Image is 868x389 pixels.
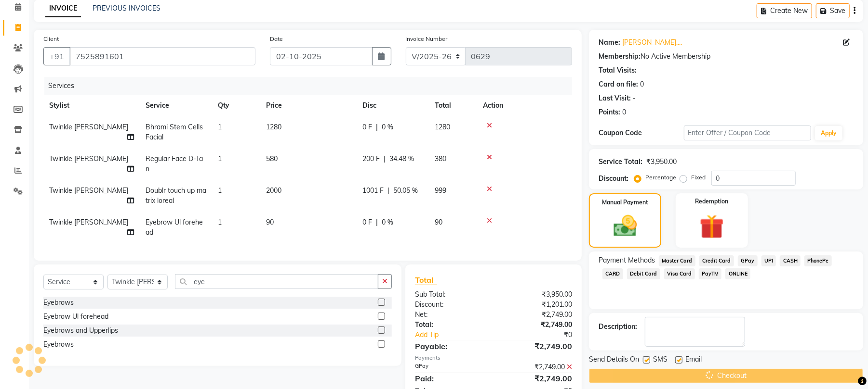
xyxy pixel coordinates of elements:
div: Card on file: [599,79,638,89]
span: 50.05 % [393,186,418,196]
div: - [633,93,636,103]
label: Redemption [695,197,728,206]
span: CASH [780,255,801,266]
label: Percentage [645,173,676,182]
span: 1280 [266,123,281,131]
span: 34.48 % [389,154,414,164]
label: Client [43,35,59,43]
div: ₹1,201.00 [494,300,579,310]
span: Doublr touch up matrix loreal [146,186,206,205]
div: 0 [622,107,626,117]
span: 380 [435,154,446,163]
input: Search or Scan [175,274,378,289]
span: 1 [218,154,222,163]
div: No Active Membership [599,51,854,62]
span: 0 % [382,217,393,227]
img: _cash.svg [606,213,644,239]
th: Total [429,95,477,116]
div: GPay [408,362,494,372]
span: 1280 [435,123,450,131]
div: ₹0 [508,330,579,340]
div: Points: [599,107,620,117]
span: CARD [602,268,623,279]
span: | [384,154,386,164]
th: Qty [212,95,260,116]
span: GPay [738,255,758,266]
span: Twinkle [PERSON_NAME] [49,218,128,226]
span: 1001 F [362,186,384,196]
div: Sub Total: [408,289,494,300]
div: Discount: [599,174,628,184]
div: Eyebrow Ul forehead [43,312,108,322]
span: Bhrami Stem Cells Facial [146,123,203,141]
span: Master Card [659,255,695,266]
label: Fixed [691,173,706,182]
button: Apply [815,126,842,140]
span: 90 [266,218,274,226]
span: 200 F [362,154,380,164]
button: +91 [43,47,70,65]
span: 2000 [266,186,281,195]
span: Regular Face D-Tan [146,154,203,173]
label: Manual Payment [602,198,648,207]
button: Save [816,3,850,18]
div: Name: [599,38,620,48]
span: SMS [653,354,668,366]
span: PhonePe [804,255,832,266]
span: Eyebrow Ul forehead [146,218,203,237]
div: ₹2,749.00 [494,320,579,330]
span: 580 [266,154,278,163]
span: Credit Card [699,255,734,266]
div: Net: [408,310,494,320]
th: Price [260,95,357,116]
span: | [376,217,378,227]
th: Service [140,95,212,116]
div: Payable: [408,340,494,352]
input: Enter Offer / Coupon Code [684,125,811,140]
span: 0 % [382,122,393,132]
div: ₹2,749.00 [494,340,579,352]
div: ₹3,950.00 [494,289,579,300]
span: Debit Card [627,268,660,279]
div: Service Total: [599,157,642,167]
span: 1 [218,218,222,226]
th: Stylist [43,95,140,116]
span: Twinkle [PERSON_NAME] [49,154,128,163]
div: Paid: [408,373,494,384]
div: ₹2,749.00 [494,362,579,372]
span: 999 [435,186,446,195]
a: [PERSON_NAME].... [622,38,682,48]
label: Date [270,35,283,43]
span: Total [415,275,437,285]
span: Send Details On [589,354,639,366]
a: PREVIOUS INVOICES [93,4,160,13]
button: Create New [757,3,812,18]
div: Services [44,77,579,95]
span: | [376,122,378,132]
span: 90 [435,218,442,226]
span: 0 F [362,122,372,132]
img: _gift.svg [692,212,732,242]
div: Total Visits: [599,65,637,75]
div: Eyebrows [43,298,74,308]
span: Twinkle [PERSON_NAME] [49,186,128,195]
span: Email [685,354,702,366]
span: 0 F [362,217,372,227]
label: Invoice Number [406,35,448,43]
span: Twinkle [PERSON_NAME] [49,123,128,131]
div: ₹2,749.00 [494,310,579,320]
span: 1 [218,123,222,131]
span: 1 [218,186,222,195]
span: UPI [761,255,776,266]
input: Search by Name/Mobile/Email/Code [69,47,255,65]
th: Action [477,95,572,116]
div: Description: [599,322,637,332]
span: ONLINE [725,268,750,279]
span: Visa Card [664,268,695,279]
div: Payments [415,354,572,362]
span: PayTM [699,268,722,279]
div: ₹3,950.00 [646,157,677,167]
div: Last Visit: [599,93,631,103]
th: Disc [357,95,429,116]
div: Eyebrows [43,339,74,350]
